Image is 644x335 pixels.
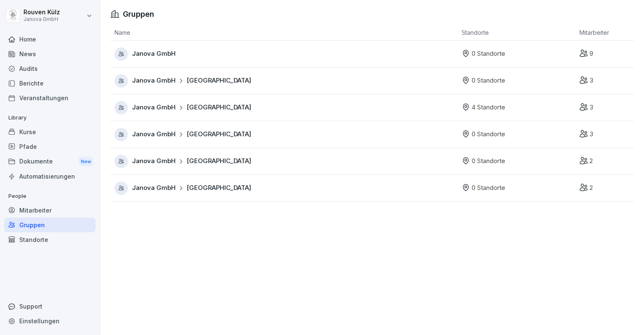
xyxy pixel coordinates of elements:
[79,157,93,166] div: New
[114,101,457,114] a: Janova GmbH[GEOGRAPHIC_DATA]
[187,103,251,112] span: [GEOGRAPHIC_DATA]
[23,16,60,22] p: Janova GmbH
[4,154,96,169] div: Dokumente
[187,130,251,139] span: [GEOGRAPHIC_DATA]
[472,130,505,139] p: 0 Standorte
[114,47,457,61] a: Janova GmbH
[472,156,505,166] p: 0 Standorte
[472,76,505,86] p: 0 Standorte
[132,156,176,166] span: Janova GmbH
[4,125,96,139] a: Kurse
[123,8,154,20] h1: Gruppen
[4,154,96,169] a: DokumenteNew
[132,76,176,86] span: Janova GmbH
[4,218,96,232] a: Gruppen
[472,49,505,59] p: 0 Standorte
[187,76,251,86] span: [GEOGRAPHIC_DATA]
[23,9,60,16] p: Rouven Külz
[4,111,96,125] p: Library
[4,203,96,218] a: Mitarbeiter
[575,25,634,41] th: Mitarbeiter
[110,25,457,41] th: Name
[114,74,457,88] a: Janova GmbH[GEOGRAPHIC_DATA]
[187,156,251,166] span: [GEOGRAPHIC_DATA]
[114,182,457,195] a: Janova GmbH[GEOGRAPHIC_DATA]
[4,139,96,154] a: Pfade
[457,25,575,41] th: Standorte
[4,47,96,61] a: News
[4,91,96,105] a: Veranstaltungen
[187,183,251,193] span: [GEOGRAPHIC_DATA]
[4,61,96,76] a: Audits
[4,32,96,47] a: Home
[589,103,593,112] p: 3
[114,155,457,168] a: Janova GmbH[GEOGRAPHIC_DATA]
[132,183,176,193] span: Janova GmbH
[132,49,176,59] span: Janova GmbH
[4,299,96,314] div: Support
[4,76,96,91] a: Berichte
[472,103,505,112] p: 4 Standorte
[4,190,96,203] p: People
[4,169,96,184] a: Automatisierungen
[589,76,593,86] p: 3
[114,128,457,141] a: Janova GmbH[GEOGRAPHIC_DATA]
[589,183,593,193] p: 2
[589,130,593,139] p: 3
[132,103,176,112] span: Janova GmbH
[589,156,593,166] p: 2
[472,183,505,193] p: 0 Standorte
[589,49,593,59] p: 9
[4,314,96,328] a: Einstellungen
[132,130,176,139] span: Janova GmbH
[4,232,96,247] a: Standorte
